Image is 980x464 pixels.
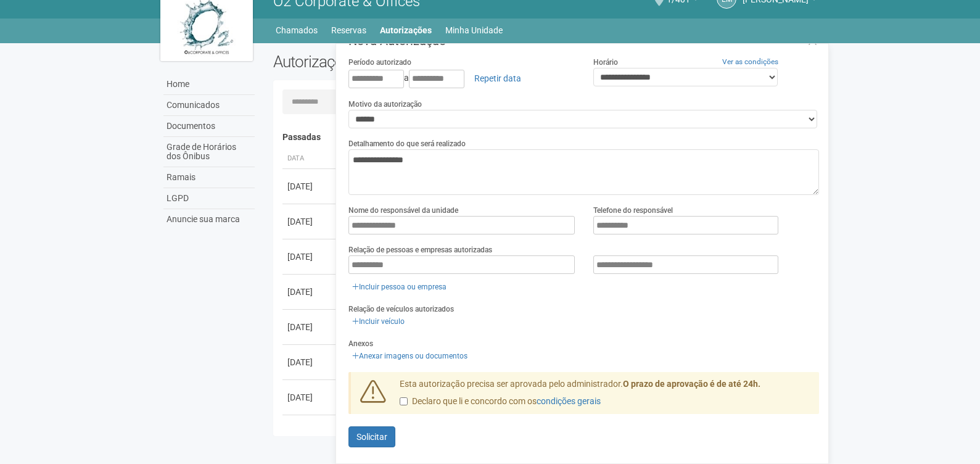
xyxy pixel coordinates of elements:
[348,35,819,47] h3: Nova Autorização
[287,286,333,298] div: [DATE]
[400,396,601,408] label: Declaro que li e concordo com os
[163,116,255,137] a: Documentos
[348,426,395,447] button: Solicitar
[348,349,471,363] a: Anexar imagens ou documentos
[400,397,408,405] input: Declaro que li e concordo com oscondições gerais
[287,356,333,368] div: [DATE]
[287,251,333,263] div: [DATE]
[282,133,811,142] h4: Passadas
[722,57,778,66] a: Ver as condições
[445,22,503,39] a: Minha Unidade
[163,95,255,116] a: Comunicados
[348,315,408,328] a: Incluir veículo
[348,338,373,349] label: Anexos
[348,205,458,216] label: Nome do responsável da unidade
[537,396,601,406] a: condições gerais
[348,280,450,294] a: Incluir pessoa ou empresa
[287,180,333,193] div: [DATE]
[287,391,333,404] div: [DATE]
[380,22,432,39] a: Autorizações
[282,149,338,169] th: Data
[348,99,422,110] label: Motivo da autorização
[163,167,255,188] a: Ramais
[287,426,333,439] div: [DATE]
[276,22,318,39] a: Chamados
[287,321,333,333] div: [DATE]
[593,57,618,68] label: Horário
[163,209,255,230] a: Anuncie sua marca
[348,57,411,68] label: Período autorizado
[356,432,387,442] span: Solicitar
[163,137,255,167] a: Grade de Horários dos Ônibus
[348,304,454,315] label: Relação de veículos autorizados
[348,138,466,149] label: Detalhamento do que será realizado
[623,379,760,389] strong: O prazo de aprovação é de até 24h.
[593,205,673,216] label: Telefone do responsável
[390,378,820,414] div: Esta autorização precisa ser aprovada pelo administrador.
[466,68,529,89] a: Repetir data
[348,244,492,255] label: Relação de pessoas e empresas autorizadas
[273,52,537,71] h2: Autorizações
[287,215,333,228] div: [DATE]
[331,22,366,39] a: Reservas
[163,188,255,209] a: LGPD
[348,68,575,89] div: a
[163,74,255,95] a: Home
